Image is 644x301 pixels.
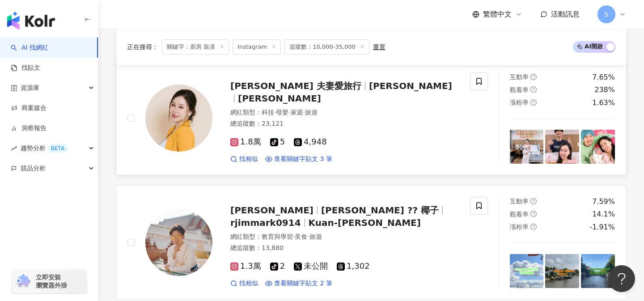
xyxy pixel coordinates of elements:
img: logo [7,12,55,30]
div: 238% [594,85,615,95]
span: 競品分析 [21,158,46,178]
span: 觀看率 [510,211,529,218]
span: 未公開 [294,262,328,271]
span: rjimmark0914 [230,217,301,228]
span: 追蹤數：10,000-35,000 [284,39,369,55]
span: 科技 [262,109,274,116]
span: 漲粉率 [510,99,529,106]
img: post-image [581,254,615,288]
img: KOL Avatar [145,85,212,152]
span: 趨勢分析 [21,138,68,158]
span: question-circle [530,198,537,204]
span: 母嬰 [276,109,288,116]
a: 查看關鍵字貼文 3 筆 [265,155,332,164]
div: 重置 [373,43,386,51]
img: post-image [510,254,544,288]
a: 找相似 [230,155,258,164]
a: 商案媒合 [11,104,47,113]
span: · [293,233,295,240]
span: 1.3萬 [230,262,261,271]
span: 美食 [295,233,307,240]
span: · [303,109,305,116]
div: 7.59% [592,197,615,207]
span: 找相似 [239,279,258,288]
span: · [274,109,276,116]
span: 2 [270,262,285,271]
a: 洞察報告 [11,124,47,133]
span: 漲粉率 [510,223,529,230]
span: Kuan-[PERSON_NAME] [309,217,421,228]
div: BETA [47,144,68,153]
span: 查看關鍵字貼文 3 筆 [274,155,332,164]
a: KOL Avatar[PERSON_NAME][PERSON_NAME] ?? 椰子rjimmark0914Kuan-[PERSON_NAME]網紅類型：教育與學習·美食·旅遊總追蹤數：13,8... [116,186,626,299]
div: 1.63% [592,98,615,108]
a: searchAI 找網紅 [11,43,48,52]
img: chrome extension [14,274,32,288]
span: 關鍵字：廚房 裝潢 [162,39,229,55]
span: [PERSON_NAME] 夫妻愛旅行 [230,81,361,91]
span: 教育與學習 [262,233,293,240]
span: question-circle [530,86,537,93]
img: post-image [545,254,579,288]
span: 旅遊 [305,109,318,116]
a: 找相似 [230,279,258,288]
span: 4,948 [294,137,327,147]
span: 立即安裝 瀏覽器外掛 [36,273,67,289]
span: rise [11,145,17,152]
a: chrome extension立即安裝 瀏覽器外掛 [12,269,87,293]
span: question-circle [530,99,537,106]
span: 查看關鍵字貼文 2 筆 [274,279,332,288]
span: 繁體中文 [483,9,512,19]
div: 網紅類型 ： [230,108,459,117]
span: 旅遊 [309,233,322,240]
div: 總追蹤數 ： 23,121 [230,119,459,128]
span: question-circle [530,211,537,217]
a: 查看關鍵字貼文 2 筆 [265,279,332,288]
span: 家庭 [291,109,303,116]
span: 找相似 [239,155,258,164]
span: 活動訊息 [551,10,580,18]
span: 1,302 [337,262,370,271]
span: question-circle [530,74,537,80]
div: 網紅類型 ： [230,233,459,242]
span: S [605,9,609,19]
div: 14.1% [592,209,615,219]
span: · [307,233,309,240]
span: [PERSON_NAME] ?? 椰子 [321,205,439,216]
a: 找貼文 [11,64,40,72]
span: Instagram [233,39,281,55]
span: 5 [270,137,285,147]
span: 觀看率 [510,86,529,93]
div: 總追蹤數 ： 13,880 [230,244,459,253]
div: -1.91% [589,222,615,232]
img: KOL Avatar [145,209,212,276]
a: KOL Avatar[PERSON_NAME] 夫妻愛旅行[PERSON_NAME][PERSON_NAME]網紅類型：科技·母嬰·家庭·旅遊總追蹤數：23,1211.8萬54,948找相似查看... [116,61,626,175]
span: [PERSON_NAME] [230,205,314,216]
span: [PERSON_NAME] [369,81,452,91]
span: question-circle [530,224,537,230]
span: 正在搜尋 ： [127,43,158,51]
span: · [288,109,290,116]
img: post-image [510,130,544,164]
span: 互動率 [510,198,529,205]
span: 1.8萬 [230,137,261,147]
img: post-image [581,130,615,164]
span: [PERSON_NAME] [238,93,321,104]
div: 7.65% [592,72,615,82]
span: 互動率 [510,73,529,81]
iframe: Help Scout Beacon - Open [608,265,635,292]
img: post-image [545,130,579,164]
span: 資源庫 [21,78,39,98]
